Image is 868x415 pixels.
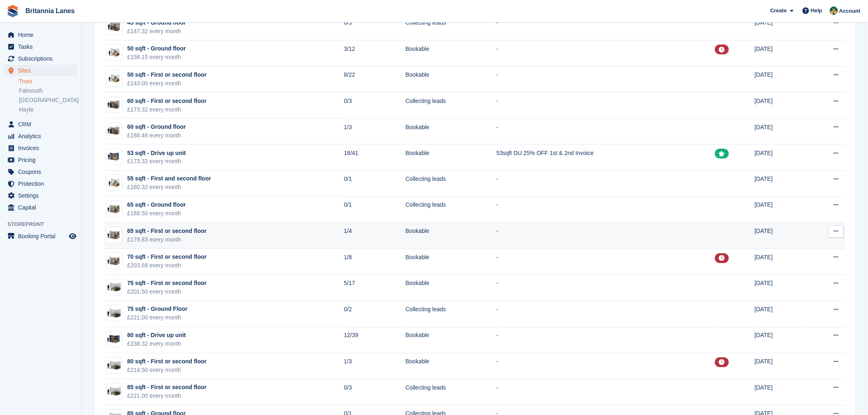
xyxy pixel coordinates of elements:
img: 40-sqft-unit.jpg [106,21,122,33]
td: Collecting leads [406,93,497,119]
div: 75 sqft - Ground Floor [127,305,187,314]
a: menu [4,119,78,130]
td: [DATE] [755,171,807,197]
td: - [496,41,715,67]
img: 64-sqft-unit.jpg [106,255,122,267]
span: Help [811,7,822,15]
td: - [496,301,715,328]
a: Britannia Lanes [22,4,78,18]
a: menu [4,130,78,142]
span: Booking Portal [18,230,67,242]
td: - [496,197,715,223]
td: 1/3 [344,119,406,145]
span: Invoices [18,142,67,154]
td: - [496,275,715,301]
div: £179.83 every month [127,236,207,244]
a: menu [4,166,78,178]
a: menu [4,230,78,242]
td: Bookable [406,223,497,249]
img: 75-sqft-unit.jpg [106,386,122,398]
img: 50-sqft-unit.jpg [106,177,122,189]
td: 0/3 [344,379,406,406]
td: Collecting leads [406,379,497,406]
div: 85 sqft - First or second floor [127,383,207,392]
a: menu [4,65,78,76]
td: Collecting leads [406,14,497,41]
div: 55 sqft - First and second floor [127,175,211,183]
div: £188.48 every month [127,131,186,140]
span: Settings [18,190,67,201]
td: - [496,119,715,145]
div: £160.32 every month [127,183,211,192]
td: 3/12 [344,41,406,67]
div: £203.68 every month [127,262,207,270]
td: [DATE] [755,327,807,353]
a: Falmouth [19,87,78,95]
span: Create [770,7,787,15]
img: Nathan Kellow [830,7,838,15]
td: - [496,379,715,406]
td: Bookable [406,249,497,275]
div: 70 sqft - First or second floor [127,253,207,262]
div: 60 sqft - Ground floor [127,123,186,131]
div: 75 sqft - First or second floor [127,279,207,288]
td: [DATE] [755,145,807,171]
img: 64-sqft-unit.jpg [106,203,122,215]
div: 50 sqft - Ground floor [127,44,186,53]
td: Bookable [406,41,497,67]
div: £188.50 every month [127,210,186,218]
img: 50-sqft-unit.jpg [106,47,122,59]
a: menu [4,154,78,166]
div: £173.32 every month [127,157,186,166]
td: [DATE] [755,379,807,406]
td: - [496,353,715,380]
div: £173.32 every month [127,105,207,114]
div: £143.00 every month [127,79,207,88]
span: Analytics [18,130,67,142]
a: Hayle [19,106,78,114]
td: Bookable [406,145,497,171]
a: menu [4,142,78,154]
td: [DATE] [755,275,807,301]
span: CRM [18,119,67,130]
td: 0/3 [344,93,406,119]
td: [DATE] [755,353,807,380]
td: - [496,223,715,249]
a: Truro [19,78,78,85]
td: Bookable [406,353,497,380]
div: £221.00 every month [127,392,207,401]
div: £201.50 every month [127,288,207,296]
td: 53sqft DU 25% OFF 1st & 2nd Invoice [496,145,715,171]
td: [DATE] [755,41,807,67]
img: 60-sqft-unit.jpg [106,99,122,111]
div: £158.15 every month [127,53,186,62]
div: £238.32 every month [127,340,186,349]
td: 1/3 [344,353,406,380]
span: Home [18,29,67,41]
div: 65 sqft - First or second floor [127,227,207,236]
img: 75-sqft-unit.jpg [106,281,122,293]
td: [DATE] [755,119,807,145]
td: [DATE] [755,301,807,328]
img: 80sqft%20Drive%20Up.jpg [106,334,122,346]
td: Collecting leads [406,171,497,197]
span: Capital [18,202,67,213]
td: - [496,327,715,353]
td: Bookable [406,66,497,93]
div: 53 sqft - Drive up unit [127,149,186,157]
td: [DATE] [755,249,807,275]
a: menu [4,202,78,213]
div: 50 sqft - First or second floor [127,71,207,79]
a: [GEOGRAPHIC_DATA] [19,96,78,104]
td: [DATE] [755,66,807,93]
img: stora-icon-8386f47178a22dfd0bd8f6a31ec36ba5ce8667c1dd55bd0f319d3a0aa187defe.svg [7,5,19,17]
img: 50-sqft-unit.jpg [106,73,122,85]
td: [DATE] [755,223,807,249]
div: £221.00 every month [127,314,187,322]
td: Bookable [406,275,497,301]
div: 80 sqft - First or second floor [127,358,207,366]
a: Preview store [68,231,78,241]
div: 60 sqft - First or second floor [127,97,207,105]
img: 53sqft%20Drive%20Up.jpg [106,151,122,163]
td: - [496,14,715,41]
